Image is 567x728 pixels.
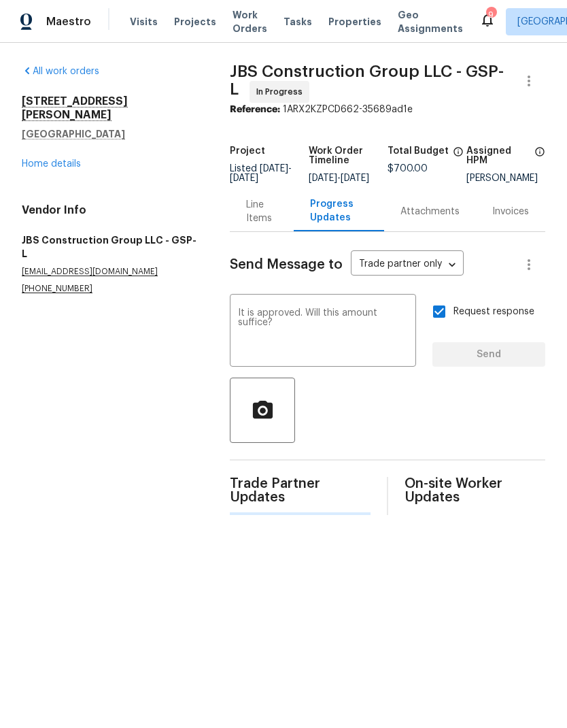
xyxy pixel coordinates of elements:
[46,15,91,29] span: Maestro
[230,164,292,183] span: Listed
[130,15,158,29] span: Visits
[466,146,530,165] h5: Assigned HPM
[405,477,545,504] span: On-site Worker Updates
[230,173,258,183] span: [DATE]
[233,8,267,35] span: Work Orders
[466,173,545,183] div: [PERSON_NAME]
[453,305,534,319] span: Request response
[22,67,99,76] a: All work orders
[351,254,464,276] div: Trade partner only
[283,17,312,27] span: Tasks
[486,8,496,22] div: 9
[534,146,545,173] span: The hpm assigned to this work order.
[230,477,371,504] span: Trade Partner Updates
[230,105,280,114] b: Reference:
[260,164,288,173] span: [DATE]
[341,173,369,183] span: [DATE]
[230,103,545,116] div: 1ARX2KZPCD662-35689ad1e
[492,205,529,218] div: Invoices
[238,308,408,356] textarea: It is approved. Will this amount suffice?
[398,8,463,35] span: Geo Assignments
[400,205,460,218] div: Attachments
[174,15,216,29] span: Projects
[309,146,388,165] h5: Work Order Timeline
[230,164,292,183] span: -
[230,146,265,156] h5: Project
[22,159,81,169] a: Home details
[230,258,343,271] span: Send Message to
[22,203,197,217] h4: Vendor Info
[256,85,308,99] span: In Progress
[309,173,369,183] span: -
[388,164,428,173] span: $700.00
[230,63,504,97] span: JBS Construction Group LLC - GSP-L
[388,146,449,156] h5: Total Budget
[453,146,464,164] span: The total cost of line items that have been proposed by Opendoor. This sum includes line items th...
[309,173,337,183] span: [DATE]
[22,233,197,261] h5: JBS Construction Group LLC - GSP-L
[310,197,368,225] div: Progress Updates
[246,198,277,225] div: Line Items
[328,15,381,29] span: Properties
